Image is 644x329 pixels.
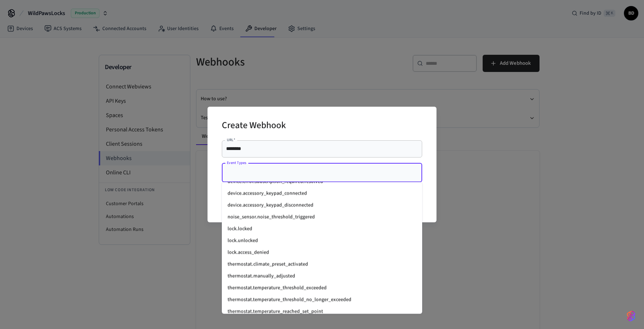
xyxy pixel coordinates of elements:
li: thermostat.climate_preset_activated [222,259,422,271]
img: SeamLogoGradient.69752ec5.svg [627,310,635,322]
li: thermostat.temperature_reached_set_point [222,306,422,318]
label: Event Types [227,160,247,165]
li: lock.locked [222,223,422,235]
li: noise_sensor.noise_threshold_triggered [222,212,422,223]
li: device.accessory_keypad_connected [222,188,422,200]
h2: Create Webhook [222,115,286,137]
label: URL [227,137,235,142]
li: lock.access_denied [222,247,422,259]
li: lock.unlocked [222,235,422,247]
li: thermostat.manually_adjusted [222,271,422,282]
li: thermostat.temperature_threshold_exceeded [222,282,422,294]
li: thermostat.temperature_threshold_no_longer_exceeded [222,294,422,306]
li: device.error.subscription_required.resolved [222,176,422,188]
li: device.accessory_keypad_disconnected [222,200,422,212]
